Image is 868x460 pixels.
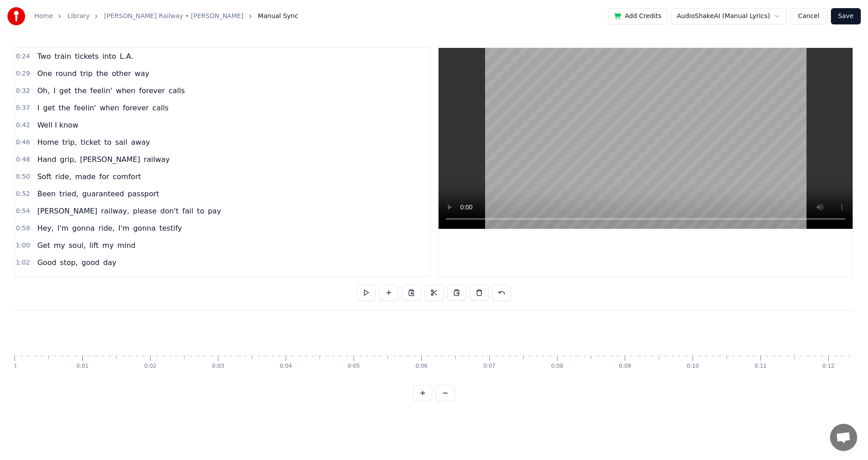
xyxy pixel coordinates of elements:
[74,171,96,182] span: made
[98,223,116,233] span: ride,
[36,154,57,165] span: Hand
[104,137,113,147] span: to
[101,51,117,62] span: into
[138,85,166,96] span: forever
[54,171,72,182] span: ride,
[207,206,222,216] span: pay
[36,206,98,216] span: [PERSON_NAME]
[36,275,98,285] span: [PERSON_NAME]
[79,154,141,165] span: [PERSON_NAME]
[36,171,52,182] span: Soft
[111,68,132,79] span: other
[36,51,52,62] span: Two
[36,137,59,147] span: Home
[102,257,117,268] span: day
[687,363,699,370] div: 0:10
[151,103,170,113] span: calls
[16,172,30,181] span: 0:50
[181,206,194,216] span: fail
[127,189,160,199] span: passport
[73,103,97,113] span: feelin'
[132,206,157,216] span: please
[80,257,100,268] span: good
[36,120,79,130] span: Well I know
[212,363,224,370] div: 0:03
[16,86,30,95] span: 0:32
[101,240,114,251] span: my
[16,121,30,130] span: 0:42
[57,223,70,233] span: I'm
[144,363,156,370] div: 0:02
[58,85,72,96] span: get
[36,103,40,113] span: I
[755,363,767,370] div: 0:11
[68,240,87,251] span: soul,
[160,206,180,216] span: don't
[608,8,667,24] button: Add Credits
[114,137,128,147] span: sail
[99,103,120,113] span: when
[36,85,51,96] span: Oh,
[143,154,171,165] span: railway
[74,85,87,96] span: the
[790,8,827,24] button: Cancel
[16,241,30,250] span: 1:00
[16,104,30,113] span: 0:37
[348,363,360,370] div: 0:05
[36,257,57,268] span: Good
[16,69,30,78] span: 0:29
[13,363,17,370] div: 0
[16,190,30,199] span: 0:52
[61,137,78,147] span: trip,
[53,51,72,62] span: train
[119,51,134,62] span: L.A.
[95,68,109,79] span: the
[7,7,25,25] img: youka
[16,224,30,233] span: 0:58
[16,138,30,147] span: 0:46
[34,12,298,21] nav: breadcrumb
[36,189,57,199] span: Been
[100,206,130,216] span: railway,
[53,240,66,251] span: my
[16,275,30,285] span: 1:04
[71,223,96,233] span: gonna
[831,8,861,24] button: Save
[100,275,128,285] span: railway
[80,137,101,147] span: ticket
[104,12,243,21] a: [PERSON_NAME] Railway • [PERSON_NAME]
[89,240,100,251] span: lift
[168,85,186,96] span: calls
[42,103,56,113] span: get
[76,363,89,370] div: 0:01
[134,68,150,79] span: way
[258,12,298,21] span: Manual Sync
[90,85,113,96] span: feelin'
[16,52,30,61] span: 0:24
[551,363,563,370] div: 0:08
[112,171,142,182] span: comfort
[79,68,93,79] span: trip
[57,103,71,113] span: the
[58,189,79,199] span: tried,
[830,424,857,451] div: Open chat
[196,206,205,216] span: to
[118,223,131,233] span: I'm
[74,51,100,62] span: tickets
[16,155,30,164] span: 0:48
[67,12,90,21] a: Library
[115,85,136,96] span: when
[280,363,292,370] div: 0:04
[59,154,77,165] span: grip,
[132,223,156,233] span: gonna
[415,363,428,370] div: 0:06
[158,223,183,233] span: testify
[36,68,53,79] span: One
[822,363,835,370] div: 0:12
[122,103,150,113] span: forever
[59,257,79,268] span: stop,
[619,363,631,370] div: 0:09
[116,240,136,251] span: mind
[81,189,125,199] span: guaranteed
[99,171,110,182] span: for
